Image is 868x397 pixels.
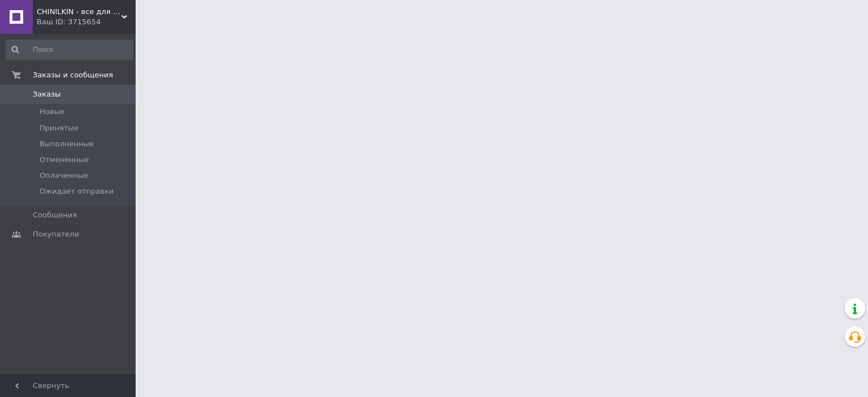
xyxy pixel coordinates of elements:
[33,210,77,220] span: Сообщения
[40,186,114,197] span: Ожидает отправки
[33,89,60,99] span: Заказы
[6,40,133,60] input: Поиск
[40,107,64,117] span: Новые
[33,70,113,80] span: Заказы и сообщения
[37,7,121,17] span: CHINILKIN - все для ремонта телефонов. Мобильные аксессуары.
[40,171,88,181] span: Оплаченные
[40,155,89,165] span: Отмененные
[40,139,94,149] span: Выполненные
[33,229,79,239] span: Покупатели
[40,123,79,133] span: Принятые
[37,17,136,27] div: Ваш ID: 3715654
